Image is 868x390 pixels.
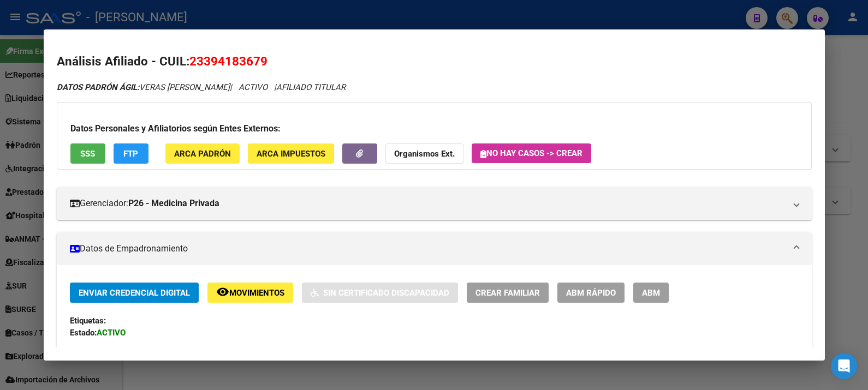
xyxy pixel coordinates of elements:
[57,232,812,265] mat-expansion-panel-header: Datos de Empadronamiento
[70,283,199,303] button: Enviar Credencial Digital
[467,283,549,303] button: Crear Familiar
[114,143,148,164] button: FTP
[480,148,582,158] span: No hay casos -> Crear
[257,149,325,159] span: ARCA Impuestos
[207,283,293,303] button: Movimientos
[248,143,334,164] button: ARCA Impuestos
[128,197,219,210] strong: P26 - Medicina Privada
[70,143,105,164] button: SSS
[70,316,106,326] strong: Etiquetas:
[79,288,190,298] span: Enviar Credencial Digital
[394,149,455,159] strong: Organismos Ext.
[216,285,229,298] mat-icon: remove_red_eye
[123,149,138,159] span: FTP
[57,52,812,71] h2: Análisis Afiliado - CUIL:
[189,54,267,68] span: 23394183679
[302,283,458,303] button: Sin Certificado Discapacidad
[70,328,97,338] strong: Estado:
[57,187,812,220] mat-expansion-panel-header: Gerenciador:P26 - Medicina Privada
[323,288,449,298] span: Sin Certificado Discapacidad
[385,143,463,164] button: Organismos Ext.
[165,143,240,164] button: ARCA Padrón
[57,82,346,92] i: | ACTIVO |
[70,197,786,210] mat-panel-title: Gerenciador:
[70,242,786,255] mat-panel-title: Datos de Empadronamiento
[557,283,625,303] button: ABM Rápido
[276,82,346,92] span: AFILIADO TITULAR
[229,288,284,298] span: Movimientos
[831,353,857,379] div: Open Intercom Messenger
[57,82,230,92] span: VERAS [PERSON_NAME]
[57,82,139,92] strong: DATOS PADRÓN ÁGIL:
[174,149,231,159] span: ARCA Padrón
[472,143,591,163] button: No hay casos -> Crear
[70,122,798,135] h3: Datos Personales y Afiliatorios según Entes Externos:
[633,283,669,303] button: ABM
[642,288,660,298] span: ABM
[97,328,126,338] strong: ACTIVO
[566,288,616,298] span: ABM Rápido
[80,149,95,159] span: SSS
[475,288,540,298] span: Crear Familiar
